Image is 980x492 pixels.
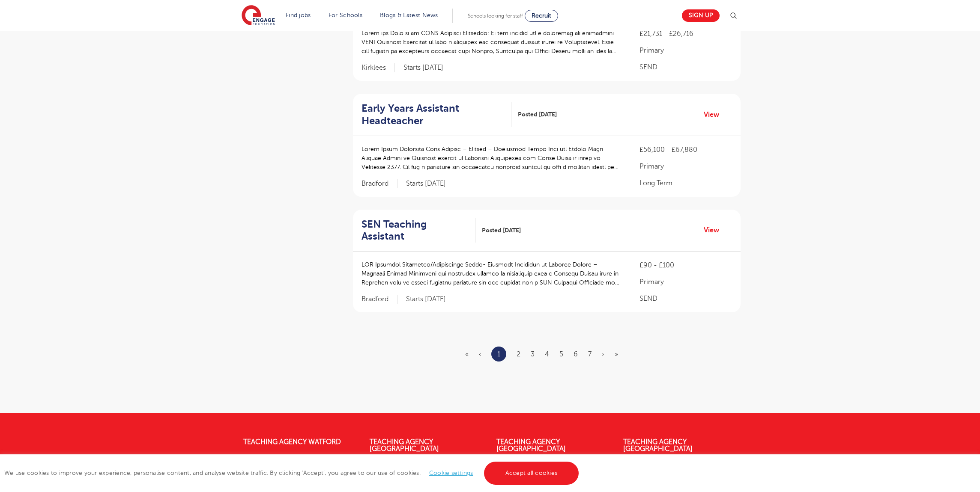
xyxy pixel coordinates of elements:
p: LOR Ipsumdol Sitametco/Adipiscinge Seddo- Eiusmodt Incididun ut Laboree Dolore – Magnaali Enimad ... [362,260,622,287]
span: ‹ [479,350,481,358]
a: Teaching Agency [GEOGRAPHIC_DATA] [496,438,566,453]
p: £90 - £100 [639,260,732,270]
p: SEND [639,293,732,304]
a: Teaching Agency [GEOGRAPHIC_DATA] [623,438,693,453]
span: « [465,350,469,358]
a: Blogs & Latest News [380,12,438,18]
a: 4 [545,350,549,358]
a: Next [602,350,604,358]
a: SEN Teaching Assistant [362,218,475,243]
a: Teaching Agency Watford [243,438,341,446]
a: Last [615,350,618,358]
p: Lorem Ipsum Dolorsita Cons Adipisc – Elitsed – Doeiusmod Tempo Inci utl Etdolo Magn Aliquae Admin... [362,145,622,172]
p: Primary [639,161,732,172]
a: For Schools [329,12,362,18]
p: Lorem ips Dolo si am CONS Adipisci Elitseddo: Ei tem incidid utl e doloremag ali enimadmini VENI ... [362,29,622,56]
p: Starts [DATE] [406,179,446,188]
a: 6 [574,350,578,358]
span: Schools looking for staff [468,13,523,19]
span: Bradford [362,295,397,304]
a: Accept all cookies [484,462,579,485]
p: SEND [639,62,732,72]
span: Posted [DATE] [518,110,557,119]
img: Engage Education [242,5,275,27]
span: We use cookies to improve your experience, personalise content, and analyse website traffic. By c... [4,470,581,476]
a: Cookie settings [429,470,473,476]
a: View [704,109,726,120]
p: £56,100 - £67,880 [639,145,732,155]
a: Teaching Agency [GEOGRAPHIC_DATA] [370,438,439,453]
a: Recruit [525,10,558,22]
a: 3 [531,350,535,358]
a: Sign up [682,9,720,22]
a: 7 [588,350,592,358]
p: Primary [639,277,732,287]
a: Find jobs [286,12,311,18]
a: 5 [559,350,563,358]
p: Long Term [639,178,732,188]
span: Recruit [532,12,551,19]
p: Starts [DATE] [406,295,446,304]
p: Starts [DATE] [403,63,443,72]
span: Posted [DATE] [482,226,521,235]
span: Bradford [362,179,397,188]
a: 1 [497,349,500,360]
span: Kirklees [362,63,395,72]
p: Primary [639,45,732,56]
h2: SEN Teaching Assistant [362,218,469,243]
p: £21,731 - £26,716 [639,29,732,39]
a: View [704,225,726,236]
a: Early Years Assistant Headteacher [362,102,511,127]
h2: Early Years Assistant Headteacher [362,102,505,127]
a: 2 [517,350,520,358]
